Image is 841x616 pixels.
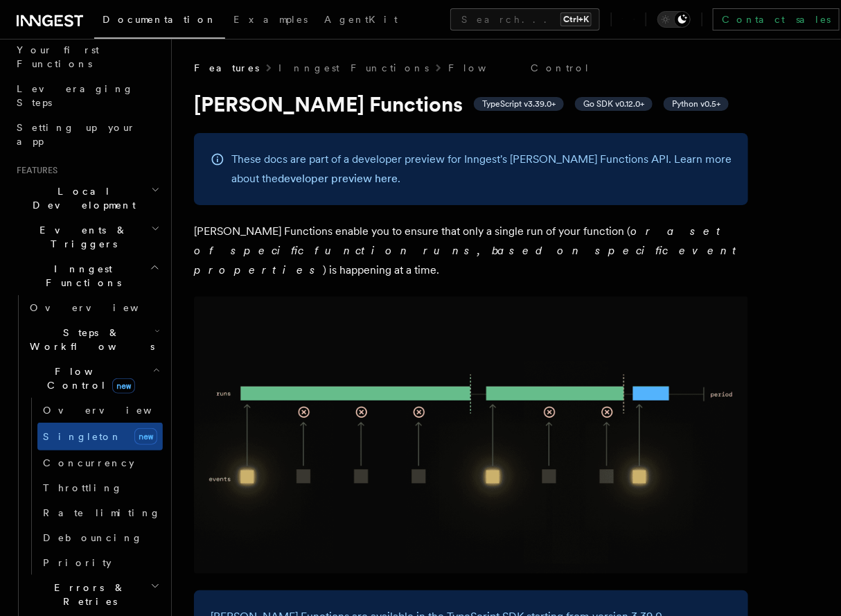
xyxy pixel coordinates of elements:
[11,76,163,115] a: Leveraging Steps
[11,37,163,76] a: Your first Functions
[43,482,123,493] span: Throttling
[37,423,163,450] a: Singletonnew
[583,98,644,109] span: Go SDK v0.12.0+
[37,450,163,475] a: Concurrency
[37,550,163,575] a: Priority
[672,98,720,109] span: Python v0.5+
[43,532,143,543] span: Debouncing
[194,222,748,280] p: [PERSON_NAME] Functions enable you to ensure that only a single run of your function ( ) is happe...
[37,525,163,550] a: Debouncing
[482,98,556,109] span: TypeScript v3.39.0+
[24,398,163,575] div: Flow Controlnew
[11,256,163,295] button: Inngest Functions
[24,581,150,608] span: Errors & Retries
[43,431,122,442] span: Singleton
[11,165,57,176] span: Features
[43,405,186,416] span: Overview
[11,218,163,256] button: Events & Triggers
[17,83,134,108] span: Leveraging Steps
[30,302,172,313] span: Overview
[194,225,743,276] em: or a set of specific function runs, based on specific event properties
[11,262,150,290] span: Inngest Functions
[11,115,163,154] a: Setting up your app
[24,575,163,614] button: Errors & Retries
[94,4,225,39] a: Documentation
[194,61,259,75] span: Features
[278,61,429,75] a: Inngest Functions
[231,150,732,188] p: These docs are part of a developer preview for Inngest's [PERSON_NAME] Functions API. Learn more ...
[316,4,406,37] a: AgentKit
[24,364,152,392] span: Flow Control
[103,14,217,25] span: Documentation
[134,428,157,445] span: new
[11,179,163,218] button: Local Development
[713,8,840,30] a: Contact sales
[43,557,112,568] span: Priority
[43,507,161,518] span: Rate limiting
[17,44,99,69] span: Your first Functions
[24,320,163,359] button: Steps & Workflows
[112,378,135,394] span: new
[24,326,154,353] span: Steps & Workflows
[17,122,136,147] span: Setting up your app
[24,359,163,398] button: Flow Controlnew
[448,61,590,75] a: Flow Control
[11,223,151,251] span: Events & Triggers
[450,8,600,30] button: Search...Ctrl+K
[657,11,691,28] button: Toggle dark mode
[324,14,398,25] span: AgentKit
[233,14,308,25] span: Examples
[560,12,592,26] kbd: Ctrl+K
[24,295,163,320] a: Overview
[194,297,748,574] img: Singleton Functions only process one run at a time.
[194,91,748,116] h1: [PERSON_NAME] Functions
[11,184,151,212] span: Local Development
[225,4,316,37] a: Examples
[37,475,163,500] a: Throttling
[37,398,163,423] a: Overview
[37,500,163,525] a: Rate limiting
[43,457,134,468] span: Concurrency
[278,172,398,185] a: developer preview here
